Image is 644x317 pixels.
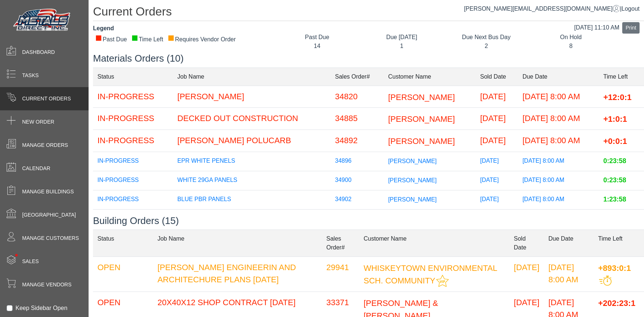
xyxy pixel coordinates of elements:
[476,130,518,152] td: [DATE]
[365,33,438,42] div: Due [DATE]
[22,281,72,289] span: Manage Vendors
[331,108,384,130] td: 34885
[450,42,523,51] div: 2
[388,177,437,183] span: [PERSON_NAME]
[93,190,173,209] td: IN-PROGRESS
[173,209,331,228] td: PRO RIB GREEN PANELS
[173,86,331,108] td: [PERSON_NAME]
[603,177,626,184] span: 0:23:58
[464,4,640,13] div: |
[22,72,39,79] span: Tasks
[598,263,631,272] span: +893:0:1
[11,7,74,34] img: Metals Direct Inc Logo
[95,35,102,40] div: ■
[22,188,74,196] span: Manage Buildings
[599,68,644,86] td: Time Left
[464,6,620,12] a: [PERSON_NAME][EMAIL_ADDRESS][DOMAIN_NAME]
[598,298,636,307] span: +202:23:1
[93,130,173,152] td: IN-PROGRESS
[388,114,455,124] span: [PERSON_NAME]
[603,158,626,165] span: 0:23:58
[93,171,173,190] td: IN-PROGRESS
[22,258,39,265] span: Sales
[534,42,607,51] div: 8
[518,152,599,171] td: [DATE] 8:00 AM
[359,230,509,256] td: Customer Name
[168,35,174,40] div: ■
[331,68,384,86] td: Sales Order#
[22,234,79,242] span: Manage Customers
[621,6,640,12] span: Logout
[509,256,544,292] td: [DATE]
[93,86,173,108] td: IN-PROGRESS
[93,25,114,31] strong: Legend
[173,171,331,190] td: WHITE 29GA PANELS
[476,68,518,86] td: Sold Date
[594,230,644,256] td: Time Left
[131,35,138,40] div: ■
[322,256,359,292] td: 29941
[93,108,173,130] td: IN-PROGRESS
[280,42,354,51] div: 14
[544,230,594,256] td: Due Date
[7,243,26,267] span: •
[93,215,644,227] h3: Building Orders (15)
[22,118,54,126] span: New Order
[509,230,544,256] td: Sold Date
[518,86,599,108] td: [DATE] 8:00 AM
[476,190,518,209] td: [DATE]
[331,152,384,171] td: 34896
[622,22,640,34] button: Print
[93,53,644,64] h3: Materials Orders (10)
[518,108,599,130] td: [DATE] 8:00 AM
[93,4,644,21] h1: Current Orders
[544,256,594,292] td: [DATE] 8:00 AM
[173,108,331,130] td: DECKED OUT CONSTRUCTION
[173,190,331,209] td: BLUE PBR PANELS
[22,141,68,149] span: Manage Orders
[280,33,354,42] div: Past Due
[173,152,331,171] td: EPR WHITE PENELS
[476,209,518,228] td: [DATE]
[534,33,607,42] div: On Hold
[131,35,163,44] div: Time Left
[93,152,173,171] td: IN-PROGRESS
[322,230,359,256] td: Sales Order#
[384,68,476,86] td: Customer Name
[450,33,523,42] div: Due Next Bus Day
[476,171,518,190] td: [DATE]
[388,196,437,202] span: [PERSON_NAME]
[518,209,599,228] td: [DATE] 8:00 AM
[331,209,384,228] td: 34904
[173,68,331,86] td: Job Name
[93,256,153,292] td: OPEN
[388,92,455,101] span: [PERSON_NAME]
[364,263,497,285] span: WHISKEYTOWN ENVIRONMENTAL SCH. COMMUNITY
[518,190,599,209] td: [DATE] 8:00 AM
[476,108,518,130] td: [DATE]
[476,86,518,108] td: [DATE]
[518,68,599,86] td: Due Date
[574,24,619,31] span: [DATE] 11:10 AM
[388,158,437,164] span: [PERSON_NAME]
[388,137,455,146] span: [PERSON_NAME]
[331,86,384,108] td: 34820
[22,95,71,103] span: Current Orders
[476,152,518,171] td: [DATE]
[331,130,384,152] td: 34892
[93,68,173,86] td: Status
[365,42,438,51] div: 1
[168,35,236,44] div: Requires Vendor Order
[93,209,173,228] td: IN-PROGRESS
[518,171,599,190] td: [DATE] 8:00 AM
[331,171,384,190] td: 34900
[93,230,153,256] td: Status
[173,130,331,152] td: [PERSON_NAME] POLUCARB
[16,304,68,313] label: Keep Sidebar Open
[603,114,627,124] span: +1:0:1
[331,190,384,209] td: 34902
[22,48,55,56] span: Dashboard
[153,230,322,256] td: Job Name
[436,275,449,287] img: This customer should be prioritized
